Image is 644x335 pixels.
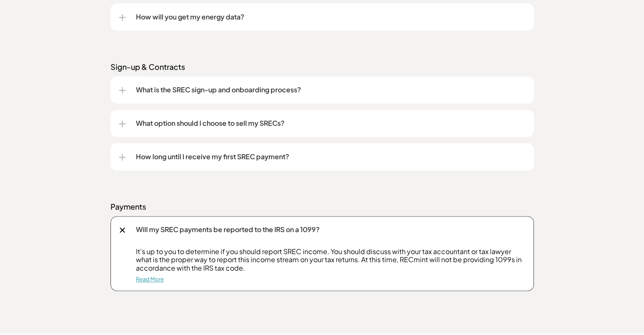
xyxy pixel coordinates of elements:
[111,62,534,72] p: Sign-up & Contracts
[136,85,525,95] p: What is the SREC sign-up and onboarding process?
[136,152,525,162] p: How long until I receive my first SREC payment?
[136,118,525,128] p: What option should I choose to sell my SRECs?
[136,12,525,22] p: How will you get my energy data?
[136,276,164,282] a: Read More
[136,224,525,235] p: Will my SREC payments be reported to the IRS on a 1099?
[111,202,534,212] p: Payments
[136,247,525,272] p: It's up to you to determine if you should report SREC income. You should discuss with your tax ac...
